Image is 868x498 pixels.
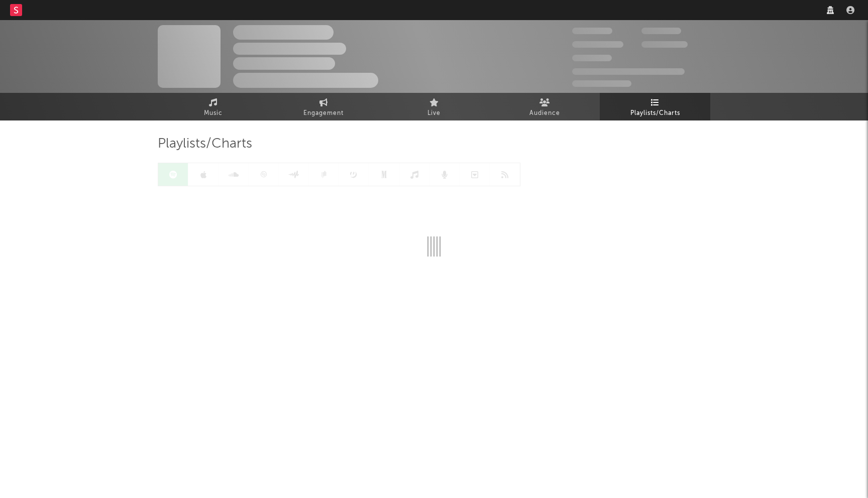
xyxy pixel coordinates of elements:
span: Playlists/Charts [158,138,252,150]
a: Playlists/Charts [600,93,710,120]
span: 50,000,000 [572,41,623,48]
span: Live [427,107,441,119]
span: Playlists/Charts [630,107,680,119]
a: Audience [489,93,600,120]
span: 100,000 [572,55,612,61]
a: Live [379,93,489,120]
span: Audience [529,107,560,119]
a: Engagement [268,93,379,120]
span: Jump Score: 85.0 [572,80,631,87]
span: Engagement [303,107,344,119]
span: 50,000,000 Monthly Listeners [572,68,685,75]
span: 100,000 [641,28,681,34]
span: 1,000,000 [641,41,688,48]
a: Music [158,93,268,120]
span: 300,000 [572,28,612,34]
span: Music [204,107,223,119]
